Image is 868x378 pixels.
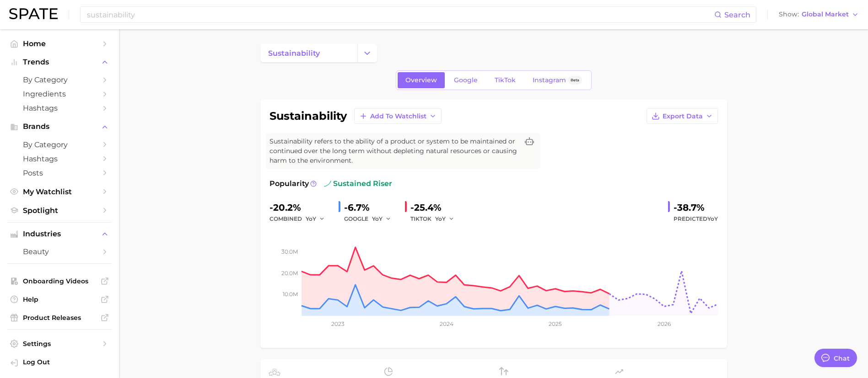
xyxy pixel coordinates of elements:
a: Home [7,37,112,51]
span: Log Out [23,358,104,366]
span: Settings [23,340,96,348]
span: Product Releases [23,314,96,322]
a: Posts [7,166,112,180]
a: by Category [7,73,112,87]
div: GOOGLE [344,213,398,224]
span: Add to Watchlist [370,112,426,120]
span: by Category [23,140,96,149]
span: Google [454,76,478,84]
tspan: 2026 [657,320,670,327]
span: by Category [23,75,96,84]
a: Log out. Currently logged in with e-mail thomas.just@givaudan.com. [7,355,112,371]
span: TikTok [495,76,516,84]
a: Onboarding Videos [7,274,112,288]
a: Hashtags [7,101,112,115]
a: My Watchlist [7,185,112,199]
span: Beta [571,76,579,84]
button: Export Data [647,108,718,124]
span: Instagram [533,76,566,84]
tspan: 2023 [331,320,344,327]
button: Add to Watchlist [354,108,442,124]
a: TikTok [487,72,523,88]
span: Predicted [674,213,718,224]
button: Change Category [357,44,377,62]
tspan: 2025 [549,320,562,327]
a: beauty [7,245,112,259]
span: Show [779,12,799,17]
span: sustained riser [324,178,392,189]
button: YoY [435,213,455,224]
button: YoY [372,213,392,224]
span: Search [724,11,750,19]
span: Industries [23,230,96,238]
div: -6.7% [344,200,398,215]
span: YoY [707,215,718,222]
span: Home [23,39,96,48]
span: Popularity [270,178,309,189]
button: Industries [7,227,112,241]
a: Help [7,293,112,306]
a: Overview [398,72,445,88]
a: Google [446,72,485,88]
span: YoY [435,215,446,223]
span: Brands [23,122,96,131]
a: Ingredients [7,87,112,101]
h1: sustainability [270,111,347,122]
span: Hashtags [23,104,96,112]
span: Sustainability refers to the ability of a product or system to be maintained or continued over th... [270,137,518,165]
div: combined [270,213,331,224]
img: sustained riser [324,180,331,187]
a: Hashtags [7,152,112,166]
a: Settings [7,337,112,351]
span: Posts [23,169,96,177]
span: Onboarding Videos [23,277,96,285]
span: sustainability [268,49,320,58]
span: YoY [372,215,383,223]
span: Help [23,295,96,303]
div: -38.7% [674,200,718,215]
span: beauty [23,247,96,256]
div: -20.2% [270,200,331,215]
button: Trends [7,55,112,69]
a: Product Releases [7,311,112,325]
a: by Category [7,138,112,152]
button: Brands [7,120,112,133]
span: YoY [306,215,316,223]
button: YoY [306,213,325,224]
span: Overview [405,76,437,84]
span: Ingredients [23,90,96,98]
div: -25.4% [410,200,461,215]
span: My Watchlist [23,187,96,196]
span: Trends [23,58,96,66]
div: TIKTOK [410,213,461,224]
a: InstagramBeta [525,72,590,88]
span: Global Market [802,12,849,17]
button: ShowGlobal Market [776,9,861,21]
span: Spotlight [23,206,96,215]
a: Spotlight [7,203,112,218]
img: SPATE [9,8,58,19]
tspan: 2024 [439,320,453,327]
input: Search here for a brand, industry, or ingredient [86,7,714,22]
span: Export Data [663,112,703,120]
span: Hashtags [23,154,96,163]
a: sustainability [260,44,357,62]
